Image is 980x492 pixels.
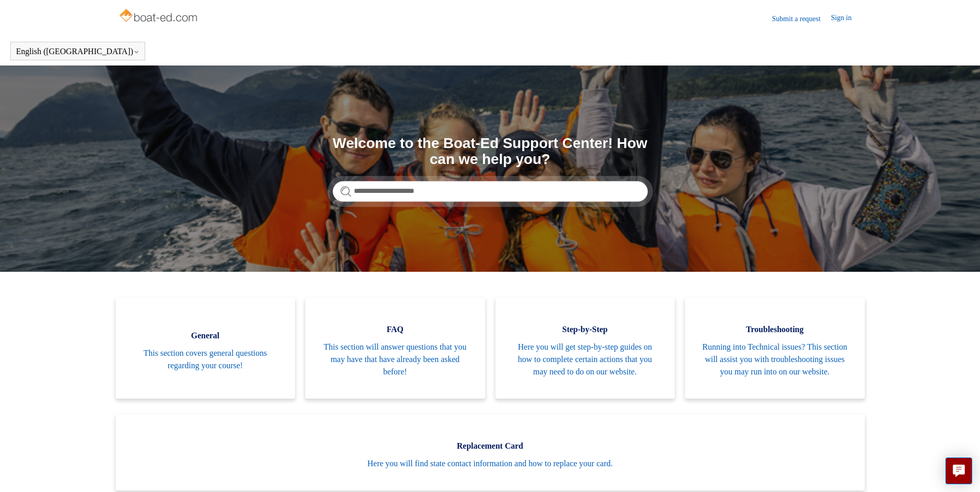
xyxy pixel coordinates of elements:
span: Here you will get step-by-step guides on how to complete certain actions that you may need to do ... [511,341,660,378]
input: Search [333,181,648,202]
span: Running into Technical issues? This section will assist you with troubleshooting issues you may r... [701,341,849,378]
span: Troubleshooting [701,323,849,336]
a: Troubleshooting Running into Technical issues? This section will assist you with troubleshooting ... [685,298,865,399]
span: This section will answer questions that you may have that have already been asked before! [321,341,470,378]
span: FAQ [321,323,470,336]
button: Live chat [945,457,972,484]
h1: Welcome to the Boat-Ed Support Center! How can we help you? [333,136,648,168]
span: Replacement Card [131,440,849,452]
a: Replacement Card Here you will find state contact information and how to replace your card. [116,414,865,490]
span: Here you will find state contact information and how to replace your card. [131,457,849,470]
a: FAQ This section will answer questions that you may have that have already been asked before! [305,298,485,399]
a: Sign in [831,12,862,25]
a: Step-by-Step Here you will get step-by-step guides on how to complete certain actions that you ma... [495,298,675,399]
span: This section covers general questions regarding your course! [131,347,280,372]
span: Step-by-Step [511,323,660,336]
img: Boat-Ed Help Center home page [118,6,200,27]
button: English ([GEOGRAPHIC_DATA]) [16,47,139,56]
span: General [131,330,280,342]
a: Submit a request [772,13,831,24]
a: General This section covers general questions regarding your course! [116,298,295,399]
